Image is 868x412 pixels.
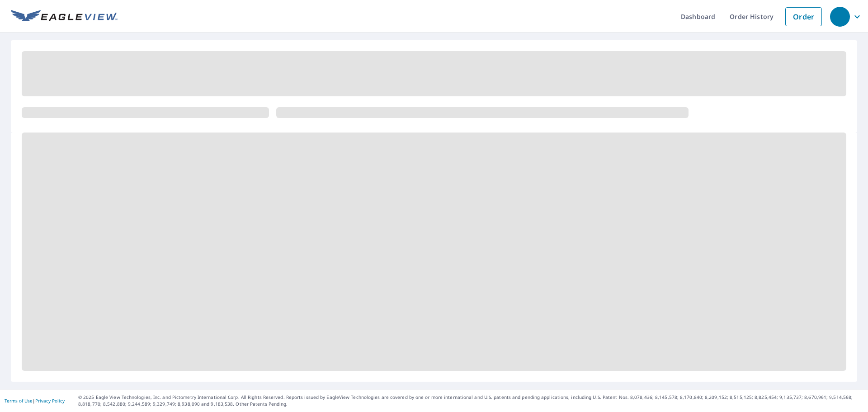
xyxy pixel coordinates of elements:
[785,7,822,26] a: Order
[5,398,33,404] a: Terms of Use
[5,398,65,403] p: |
[78,394,863,407] p: © 2025 Eagle View Technologies, Inc. and Pictometry International Corp. All Rights Reserved. Repo...
[11,10,118,24] img: EV Logo
[35,398,65,404] a: Privacy Policy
